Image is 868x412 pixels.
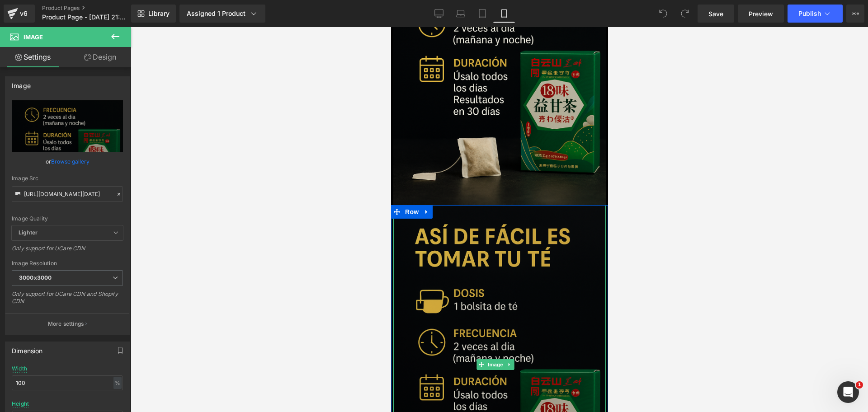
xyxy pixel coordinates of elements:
[12,290,123,311] div: Only support for UCare CDN and Shopify CDN
[12,365,27,372] div: Width
[42,14,129,21] span: Product Page - [DATE] 21:34:05
[131,5,176,23] a: New Library
[48,320,84,328] p: More settings
[4,5,35,23] a: v6
[12,178,30,192] span: Row
[12,245,123,258] div: Only support for UCare CDN
[493,5,515,23] a: Mobile
[12,260,123,267] div: Image Resolution
[12,175,123,182] div: Image Src
[12,375,123,390] input: auto
[654,5,672,23] button: Undo
[19,274,52,281] b: 3000x3000
[67,47,133,67] a: Design
[187,9,258,18] div: Assigned 1 Product
[148,9,170,18] span: Library
[450,5,472,23] a: Laptop
[19,229,38,236] b: Lighter
[798,10,821,17] span: Publish
[113,332,123,343] a: Expand / Collapse
[42,5,146,12] a: Product Pages
[472,5,493,23] a: Tablet
[856,381,863,389] span: 1
[95,332,114,343] span: Image
[12,401,29,407] div: Height
[788,5,843,23] button: Publish
[51,154,90,169] a: Browse gallery
[12,186,123,202] input: Link
[837,381,859,403] iframe: Intercom live chat
[113,377,122,389] div: %
[12,215,123,222] div: Image Quality
[12,342,43,355] div: Dimension
[12,157,123,166] div: or
[676,5,694,23] button: Redo
[5,313,129,334] button: More settings
[708,9,723,19] span: Save
[846,5,864,23] button: More
[12,77,31,89] div: Image
[428,5,450,23] a: Desktop
[738,5,784,23] a: Preview
[749,9,773,19] span: Preview
[24,33,43,41] span: Image
[18,8,29,19] div: v6
[30,178,42,192] a: Expand / Collapse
